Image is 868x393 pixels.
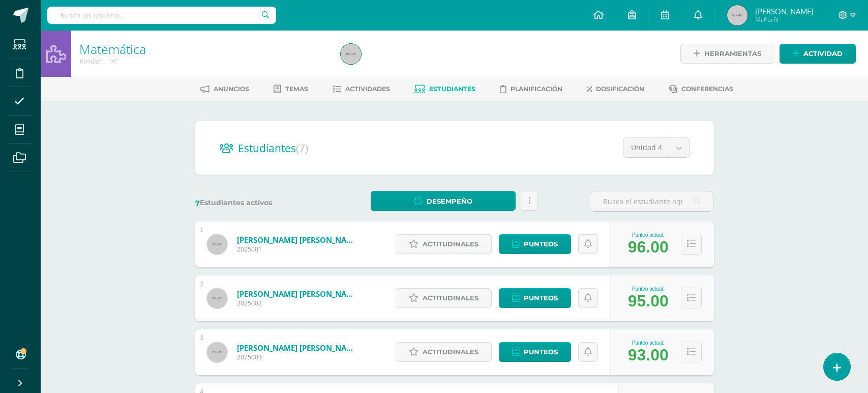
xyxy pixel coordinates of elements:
[680,44,774,64] a: Herramientas
[628,232,669,238] div: Punteo actual:
[755,6,814,16] span: [PERSON_NAME]
[285,85,308,93] span: Temas
[207,288,227,308] img: 60x60
[511,85,562,93] span: Planificación
[396,342,492,362] a: Actitudinales
[195,198,319,208] label: Estudiantes activos
[524,289,558,307] span: Punteos
[274,81,308,97] a: Temas
[237,353,359,361] span: 2025003
[499,288,571,308] a: Punteos
[727,5,747,25] img: 45x45
[79,42,328,56] h1: Matemática
[596,85,644,93] span: Dosificación
[423,289,478,307] span: Actitudinales
[200,280,204,288] div: 2
[396,234,492,254] a: Actitudinales
[628,292,669,311] div: 95.00
[237,235,359,245] a: [PERSON_NAME] [PERSON_NAME]
[628,340,669,346] div: Punteo actual:
[499,234,571,254] a: Punteos
[524,343,558,361] span: Punteos
[628,286,669,292] div: Punteo actual:
[47,7,276,24] input: Busca un usuario...
[341,44,361,64] img: 45x45
[371,191,516,211] a: Desempeño
[423,343,478,361] span: Actitudinales
[623,138,689,157] a: Unidad 4
[296,141,308,155] span: (7)
[628,238,669,257] div: 96.00
[427,192,472,211] span: Desempeño
[631,138,662,157] span: Unidad 4
[587,81,644,97] a: Dosificación
[423,235,478,254] span: Actitudinales
[237,343,359,353] a: [PERSON_NAME] [PERSON_NAME]
[200,334,204,342] div: 3
[214,85,249,93] span: Anuncios
[755,15,814,24] span: Mi Perfil
[524,235,558,254] span: Punteos
[414,81,475,97] a: Estudiantes
[345,85,390,93] span: Actividades
[238,141,308,155] span: Estudiantes
[200,227,204,234] div: 1
[803,44,843,63] span: Actividad
[207,234,227,255] img: 60x60
[669,81,733,97] a: Conferencias
[237,245,359,254] span: 2025001
[200,81,249,97] a: Anuncios
[499,342,571,362] a: Punteos
[628,346,669,364] div: 93.00
[704,44,761,63] span: Herramientas
[79,56,328,66] div: Kinder . 'A'
[780,44,856,64] a: Actividad
[681,85,733,93] span: Conferencias
[500,81,562,97] a: Planificación
[396,288,492,308] a: Actitudinales
[79,40,146,58] a: Matemática
[195,199,200,208] span: 7
[429,85,475,93] span: Estudiantes
[207,342,227,362] img: 60x60
[590,191,713,211] input: Busca el estudiante aquí...
[237,289,359,299] a: [PERSON_NAME] [PERSON_NAME]
[237,299,359,307] span: 2025002
[333,81,390,97] a: Actividades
